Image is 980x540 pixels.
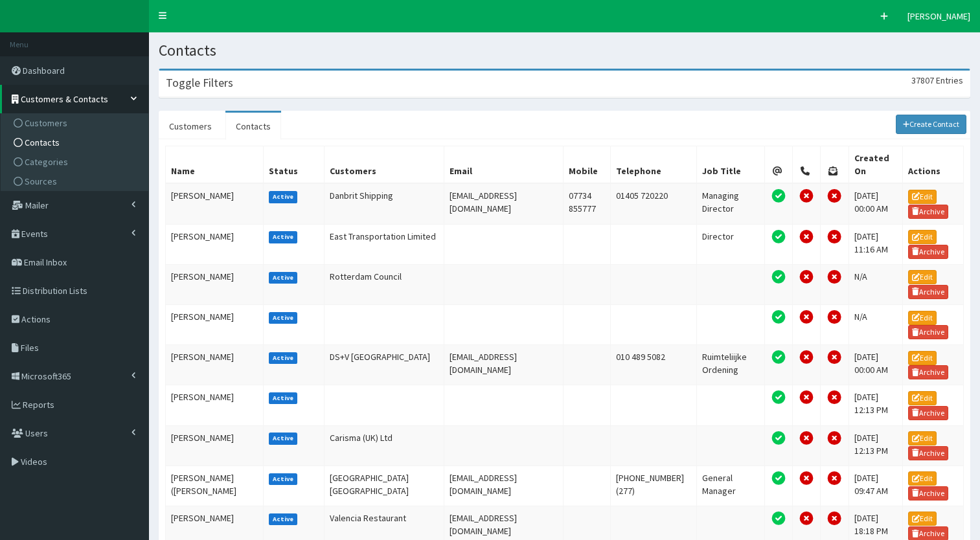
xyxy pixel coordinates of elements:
[849,264,902,304] td: N/A
[849,146,902,184] th: Created On
[908,431,937,445] a: Edit
[166,146,264,184] th: Name
[269,312,298,324] label: Active
[4,133,148,152] a: Contacts
[908,205,948,219] a: Archive
[25,199,49,211] span: Mailer
[166,304,264,344] td: [PERSON_NAME]
[444,466,564,506] td: [EMAIL_ADDRESS][DOMAIN_NAME]
[159,113,222,140] a: Customers
[269,231,298,243] label: Active
[444,146,564,184] th: Email
[908,245,948,259] a: Archive
[269,473,298,485] label: Active
[21,228,48,240] span: Events
[25,117,67,129] span: Customers
[696,345,764,385] td: Ruimteliijke Ordening
[563,183,610,224] td: 07734 855777
[611,146,696,184] th: Telephone
[166,264,264,304] td: [PERSON_NAME]
[269,513,298,525] label: Active
[908,285,948,299] a: Archive
[21,342,39,354] span: Files
[4,152,148,172] a: Categories
[25,427,48,439] span: Users
[23,399,54,411] span: Reports
[24,256,67,268] span: Email Inbox
[908,351,937,365] a: Edit
[849,224,902,264] td: [DATE] 11:16 AM
[849,466,902,506] td: [DATE] 09:47 AM
[325,264,444,304] td: Rotterdam Council
[908,406,948,420] a: Archive
[25,137,60,148] span: Contacts
[908,391,937,405] a: Edit
[21,93,108,105] span: Customers & Contacts
[696,146,764,184] th: Job Title
[225,113,281,140] a: Contacts
[908,325,948,339] a: Archive
[21,456,47,467] span: Videos
[911,74,934,86] span: 37807
[325,466,444,506] td: [GEOGRAPHIC_DATA] [GEOGRAPHIC_DATA]
[23,65,65,76] span: Dashboard
[325,224,444,264] td: East Transportation Limited
[269,191,298,203] label: Active
[896,115,967,134] a: Create Contact
[793,146,821,184] th: Telephone Permission
[166,77,233,89] h3: Toggle Filters
[908,471,937,486] a: Edit
[696,183,764,224] td: Managing Director
[908,486,948,501] a: Archive
[21,370,71,382] span: Microsoft365
[21,313,51,325] span: Actions
[166,183,264,224] td: [PERSON_NAME]
[908,311,937,325] a: Edit
[563,146,610,184] th: Mobile
[263,146,325,184] th: Status
[269,433,298,444] label: Active
[936,74,963,86] span: Entries
[849,385,902,425] td: [DATE] 12:13 PM
[325,345,444,385] td: DS+V [GEOGRAPHIC_DATA]
[849,304,902,344] td: N/A
[325,183,444,224] td: Danbrit Shipping
[4,113,148,133] a: Customers
[908,512,937,526] a: Edit
[611,466,696,506] td: [PHONE_NUMBER] (277)
[849,425,902,466] td: [DATE] 12:13 PM
[166,224,264,264] td: [PERSON_NAME]
[25,156,68,168] span: Categories
[25,175,57,187] span: Sources
[821,146,849,184] th: Post Permission
[903,146,964,184] th: Actions
[908,190,937,204] a: Edit
[4,172,148,191] a: Sources
[23,285,87,297] span: Distribution Lists
[764,146,792,184] th: Email Permission
[611,345,696,385] td: 010 489 5082
[166,425,264,466] td: [PERSON_NAME]
[325,146,444,184] th: Customers
[269,392,298,404] label: Active
[611,183,696,224] td: 01405 720220
[166,345,264,385] td: [PERSON_NAME]
[908,230,937,244] a: Edit
[166,385,264,425] td: [PERSON_NAME]
[908,446,948,460] a: Archive
[269,272,298,284] label: Active
[444,345,564,385] td: [EMAIL_ADDRESS][DOMAIN_NAME]
[908,270,937,284] a: Edit
[849,183,902,224] td: [DATE] 00:00 AM
[325,425,444,466] td: Carisma (UK) Ltd
[159,42,970,59] h1: Contacts
[444,183,564,224] td: [EMAIL_ADDRESS][DOMAIN_NAME]
[269,352,298,364] label: Active
[908,365,948,379] a: Archive
[696,224,764,264] td: Director
[849,345,902,385] td: [DATE] 00:00 AM
[696,466,764,506] td: General Manager
[907,10,970,22] span: [PERSON_NAME]
[166,466,264,506] td: [PERSON_NAME] ([PERSON_NAME]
